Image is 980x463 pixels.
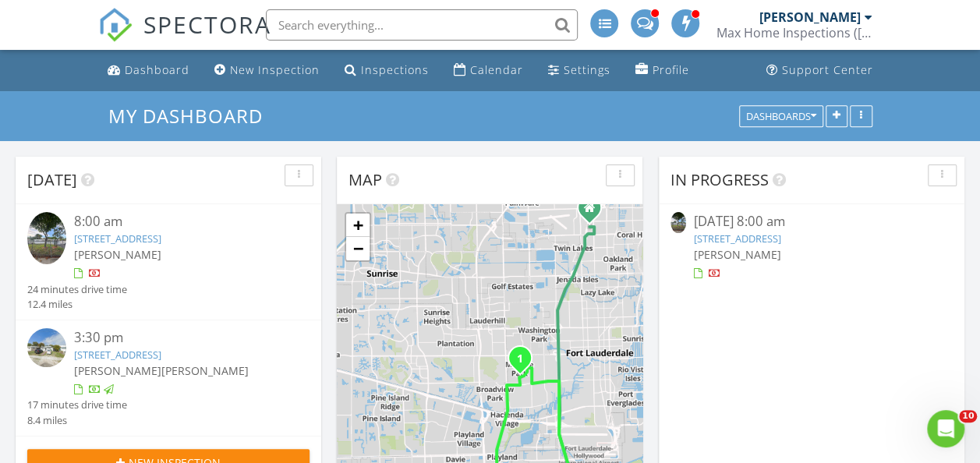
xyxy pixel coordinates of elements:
[27,169,77,190] span: [DATE]
[348,169,382,190] span: Map
[739,105,823,127] button: Dashboards
[338,56,435,85] a: Inspections
[959,410,977,422] span: 10
[517,354,523,365] i: 1
[670,212,686,233] img: 9364433%2Freports%2F946148d1-72f2-4a6a-930f-55733b791848%2Fcover_photos%2FernWse88feIBJR9fPGG1%2F...
[629,56,695,85] a: Profile
[694,231,781,246] a: [STREET_ADDRESS]
[230,62,320,77] div: New Inspection
[470,62,523,77] div: Calendar
[670,169,769,190] span: In Progress
[74,348,161,362] a: [STREET_ADDRESS]
[542,56,617,85] a: Settings
[74,363,161,378] span: [PERSON_NAME]
[27,398,127,412] div: 17 minutes drive time
[564,62,610,77] div: Settings
[125,62,189,77] div: Dashboard
[98,21,271,54] a: SPECTORA
[27,297,127,312] div: 12.4 miles
[346,237,370,260] a: Zoom out
[98,8,133,42] img: The Best Home Inspection Software - Spectora
[759,9,860,25] div: [PERSON_NAME]
[694,247,781,262] span: [PERSON_NAME]
[361,62,429,77] div: Inspections
[520,358,529,367] div: 1080 Carolina Ave, Fort Lauderdale, FL 33312
[74,212,286,231] div: 8:00 am
[208,56,326,85] a: New Inspection
[670,212,953,281] a: [DATE] 8:00 am [STREET_ADDRESS] [PERSON_NAME]
[74,247,161,262] span: [PERSON_NAME]
[27,328,310,428] a: 3:30 pm [STREET_ADDRESS] [PERSON_NAME][PERSON_NAME] 17 minutes drive time 8.4 miles
[716,25,872,41] div: Max Home Inspections (Tri County)
[448,56,529,85] a: Calendar
[27,413,127,428] div: 8.4 miles
[759,56,879,85] a: Support Center
[27,212,310,312] a: 8:00 am [STREET_ADDRESS] [PERSON_NAME] 24 minutes drive time 12.4 miles
[74,328,286,348] div: 3:30 pm
[746,111,816,122] div: Dashboards
[74,231,161,246] a: [STREET_ADDRESS]
[266,9,578,41] input: Search everything...
[781,62,872,77] div: Support Center
[143,8,271,41] span: SPECTORA
[27,282,127,297] div: 24 minutes drive time
[161,363,249,378] span: [PERSON_NAME]
[927,410,964,447] iframe: Intercom live chat
[346,214,370,237] a: Zoom in
[108,103,276,129] a: My Dashboard
[653,62,689,77] div: Profile
[27,328,66,367] img: streetview
[101,56,196,85] a: Dashboard
[27,212,66,264] img: 9364433%2Freports%2F946148d1-72f2-4a6a-930f-55733b791848%2Fcover_photos%2FernWse88feIBJR9fPGG1%2F...
[589,207,599,217] div: 331 Nw 53 Ct, Fort Lauderdale FL 33309
[694,212,929,231] div: [DATE] 8:00 am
